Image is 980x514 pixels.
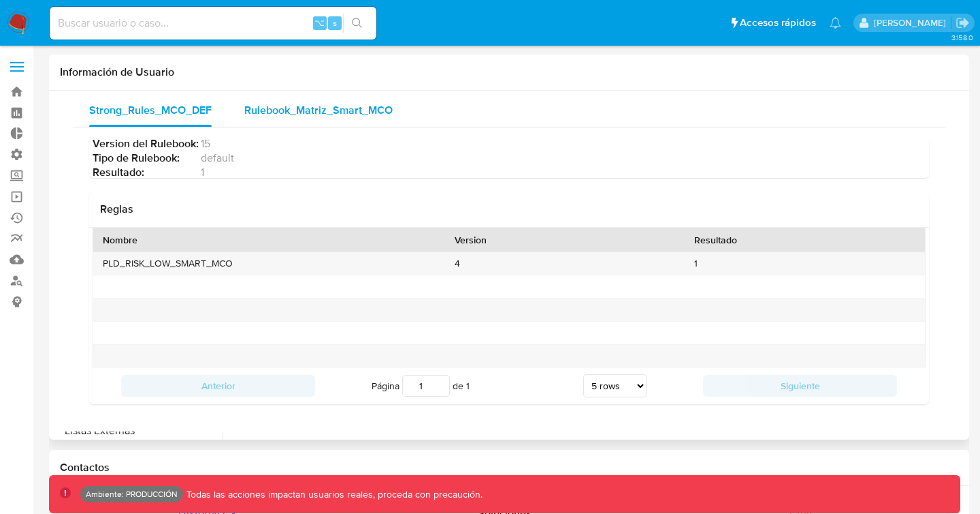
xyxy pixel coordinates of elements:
[100,202,918,216] h2: Reglas
[314,16,325,29] span: ⌥
[201,167,926,178] span: 1
[455,233,676,247] div: Version
[694,233,915,247] div: Resultado
[955,16,970,30] a: Salir
[121,375,315,397] button: Anterior
[685,252,925,275] div: 1
[103,233,436,247] div: Nombre
[60,461,958,474] h1: Contactos
[50,14,376,32] input: Buscar usuario o caso...
[86,492,178,497] p: Ambiente: PRODUCCIÓN
[201,138,926,149] span: 15
[244,102,393,118] span: Rulebook_Matriz_Smart_MCO
[183,488,483,501] p: Todas las acciones impactan usuarios reales, proceda con precaución.
[372,375,470,397] span: Página de
[93,252,445,275] div: PLD_RISK_LOW_SMART_MCO
[874,16,951,29] p: juan.jsosa@mercadolibre.com.co
[60,65,174,79] h1: Información de Usuario
[445,252,685,275] div: 4
[466,379,470,393] span: 1
[333,16,337,29] span: s
[740,16,816,30] span: Accesos rápidos
[343,14,371,33] button: search-icon
[201,153,926,164] span: default
[703,375,897,397] button: Siguiente
[830,17,841,29] a: Notificaciones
